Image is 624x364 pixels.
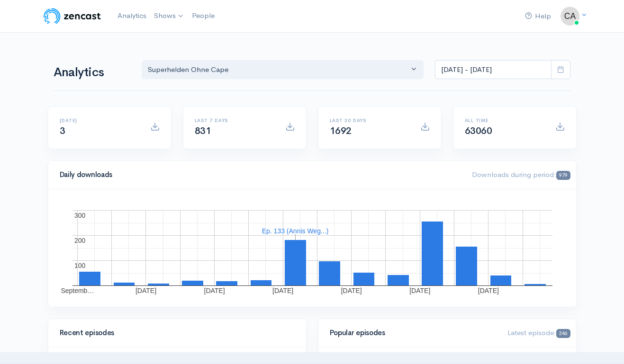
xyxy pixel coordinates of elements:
text: [DATE] [478,287,498,294]
h1: Analytics [54,66,130,80]
button: Superhelden Ohne Cape [142,60,424,80]
text: 200 [74,237,86,244]
h6: Last 7 days [195,118,274,123]
text: Septemb… [61,287,94,294]
img: ZenCast Logo [42,7,102,26]
h6: Last 30 days [330,118,409,123]
svg: A chart. [60,201,565,295]
h6: All time [465,118,544,123]
iframe: gist-messenger-bubble-iframe [592,332,615,355]
span: 1692 [330,125,352,137]
span: Latest episode: [507,328,570,337]
text: [DATE] [272,287,293,294]
span: 979 [556,171,570,180]
text: [DATE] [409,287,430,294]
a: Shows [150,6,188,27]
h6: [DATE] [60,118,139,123]
h4: Popular episodes [330,329,497,337]
span: 63060 [465,125,492,137]
a: Analytics [114,6,150,26]
a: Help [521,6,555,27]
img: ... [561,7,579,26]
text: [DATE] [341,287,362,294]
span: 346 [556,329,570,338]
h4: Recent episodes [60,329,289,337]
a: People [188,6,218,26]
h4: Daily downloads [60,171,461,179]
input: analytics date range selector [435,60,552,80]
text: 300 [74,212,86,219]
text: 100 [74,262,86,269]
span: Downloads during period: [472,170,570,179]
text: [DATE] [135,287,156,294]
span: 831 [195,125,211,137]
div: Superhelden Ohne Cape [148,64,409,75]
span: 3 [60,125,65,137]
text: Ep. 133 (Annis Weg...) [262,227,328,235]
text: [DATE] [204,287,225,294]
